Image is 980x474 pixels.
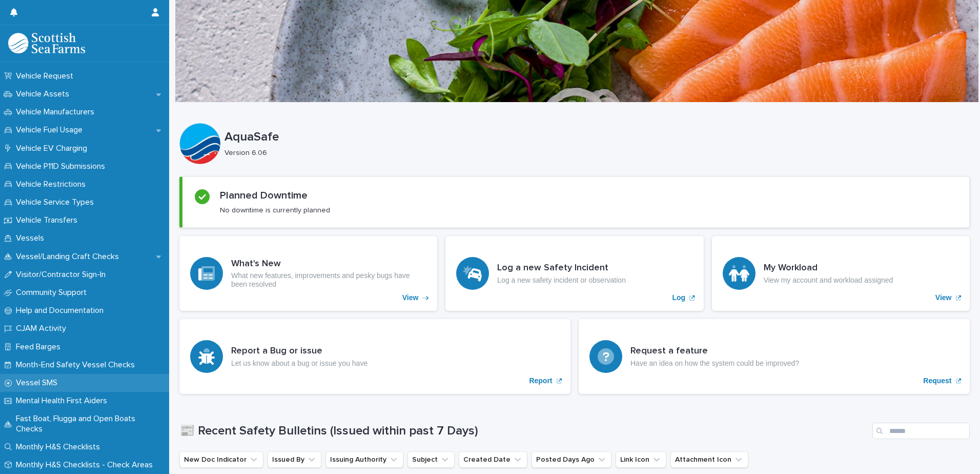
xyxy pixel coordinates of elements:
[179,451,263,468] button: New Doc Indicator
[529,377,552,385] p: Report
[220,189,308,202] h2: Planned Downtime
[497,263,626,274] h3: Log a new Safety Incident
[12,71,81,81] p: Vehicle Request
[12,460,161,470] p: Monthly H&S Checklists - Check Areas
[12,396,115,406] p: Mental Health First Aiders
[872,423,970,439] input: Search
[12,360,143,370] p: Month-End Safety Vessel Checks
[935,293,952,302] p: View
[12,144,95,153] p: Vehicle EV Charging
[616,451,666,468] button: Link Icon
[630,346,799,357] h3: Request a feature
[12,414,169,433] p: Fast Boat, Flugga and Open Boats Checks
[497,276,626,285] p: Log a new safety incident or observation
[630,359,799,368] p: Have an idea on how the system could be improved?
[179,424,868,439] h1: 📰 Recent Safety Bulletins (Issued within past 7 Days)
[445,236,703,311] a: Log
[712,236,970,311] a: View
[12,378,66,388] p: Vessel SMS
[231,271,426,289] p: What new features, improvements and pesky bugs have been resolved
[12,89,77,99] p: Vehicle Assets
[325,451,403,468] button: Issuing Authority
[459,451,527,468] button: Created Date
[12,252,127,262] p: Vessel/Landing Craft Checks
[224,130,966,145] p: AquaSafe
[220,206,330,215] p: No downtime is currently planned
[12,442,108,452] p: Monthly H&S Checklists
[12,197,102,207] p: Vehicle Service Types
[12,215,86,225] p: Vehicle Transfers
[8,33,85,53] img: bPIBxiqnSb2ggTQWdOVV
[764,263,893,274] h3: My Workload
[179,236,437,311] a: View
[402,293,419,302] p: View
[231,259,426,270] h3: What's New
[407,451,455,468] button: Subject
[532,451,611,468] button: Posted Days Ago
[231,346,367,357] h3: Report a Bug or issue
[12,180,94,189] p: Vehicle Restrictions
[12,324,74,333] p: CJAM Activity
[764,276,893,285] p: View my account and workload assigned
[179,319,570,394] a: Report
[670,451,748,468] button: Attachment Icon
[224,149,962,157] p: Version 6.06
[268,451,321,468] button: Issued By
[12,107,103,117] p: Vehicle Manufacturers
[12,270,114,280] p: Visitor/Contractor Sign-In
[923,377,951,385] p: Request
[672,293,686,302] p: Log
[231,359,367,368] p: Let us know about a bug or issue you have
[12,162,113,171] p: Vehicle P11D Submissions
[12,288,95,298] p: Community Support
[12,342,69,352] p: Feed Barges
[12,306,112,315] p: Help and Documentation
[12,125,91,135] p: Vehicle Fuel Usage
[579,319,970,394] a: Request
[12,233,52,243] p: Vessels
